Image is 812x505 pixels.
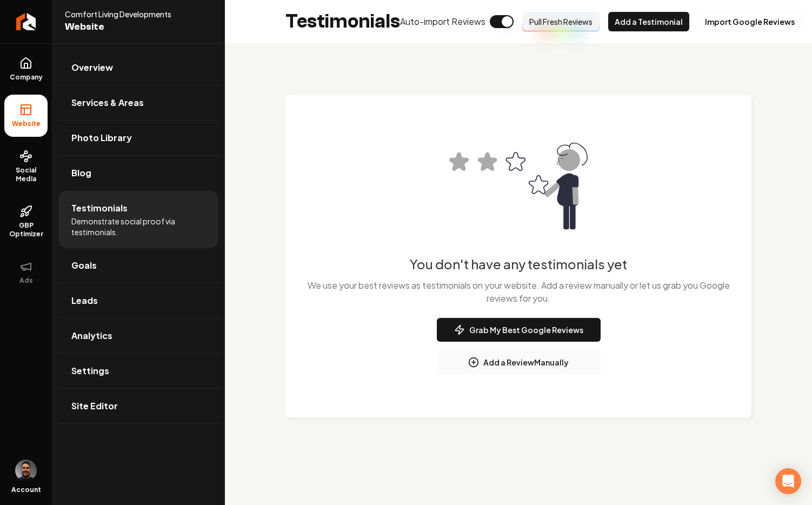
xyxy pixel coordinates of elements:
[4,166,48,183] span: Social Media
[58,50,218,85] a: Overview
[58,85,218,120] a: Services & Areas
[65,9,186,19] span: Comfort Living Developments
[698,12,802,31] button: Import Google Reviews
[4,141,48,192] a: Social Media
[58,354,218,388] a: Settings
[16,13,36,30] img: Rebolt Logo
[15,460,37,481] img: Daniel Humberto Ortega Celis
[8,119,45,128] span: Website
[15,276,37,285] span: Ads
[437,318,601,342] button: Grab My Best Google Reviews
[58,283,218,318] a: Leads
[65,19,186,35] span: Website
[5,73,47,82] span: Company
[58,318,218,353] a: Analytics
[522,12,600,31] button: Pull Fresh Reviews
[410,255,627,273] h3: You don't have any testimonials yet
[437,350,601,374] button: Add a ReviewManually
[775,468,801,494] div: Open Intercom Messenger
[58,156,218,190] a: Blog
[71,216,205,237] span: Demonstrate social proof via testimonials.
[71,259,97,272] span: Goals
[4,251,48,294] button: Ads
[58,248,218,283] a: Goals
[4,48,48,90] a: Company
[400,15,485,28] span: Auto-import Reviews
[58,121,218,155] a: Photo Library
[71,61,113,74] span: Overview
[608,12,689,31] button: Add a Testimonial
[71,294,98,307] span: Leads
[71,364,109,377] span: Settings
[71,131,132,144] span: Photo Library
[4,221,48,238] span: GBP Optimizer
[11,486,41,494] span: Account
[71,202,128,215] span: Testimonials
[4,196,48,247] a: GBP Optimizer
[307,279,730,305] p: We use your best reviews as testimonials on your website. Add a review manually or let us grab yo...
[71,96,144,109] span: Services & Areas
[71,400,118,413] span: Site Editor
[71,329,112,342] span: Analytics
[58,389,218,423] a: Site Editor
[449,117,588,255] img: image empty state
[15,460,37,481] button: Open user button
[285,11,400,32] h2: Testimonials
[71,167,91,180] span: Blog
